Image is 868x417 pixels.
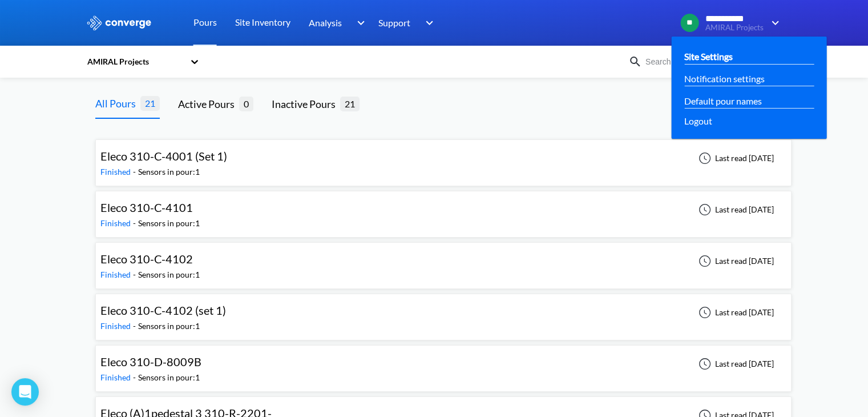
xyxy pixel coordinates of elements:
span: - [133,167,138,177]
span: Finished [100,167,133,177]
div: Sensors in pour: 1 [138,371,200,384]
img: downArrow.svg [418,16,437,30]
div: All Pours [95,95,140,111]
span: Eleco 310-C-4101 [100,201,193,214]
span: Support [378,15,410,30]
img: downArrow.svg [764,16,782,30]
span: 21 [140,96,160,110]
div: Last read [DATE] [692,357,777,371]
a: Default pour names [684,94,762,108]
span: Analysis [309,15,342,30]
span: Eleco 310-D-8009B [100,355,201,368]
span: - [133,218,138,228]
a: Eleco 310-D-8009BFinished-Sensors in pour:1Last read [DATE] [95,358,792,368]
span: - [133,270,138,279]
input: Search for a pour by name [642,55,780,68]
div: Sensors in pour: 1 [138,217,200,230]
div: Open Intercom Messenger [11,378,39,406]
span: Logout [684,114,712,128]
span: - [133,321,138,331]
div: Sensors in pour: 1 [138,320,200,332]
span: Eleco 310-C-4001 (Set 1) [100,149,227,163]
span: Finished [100,218,133,228]
span: - [133,372,138,382]
a: Eleco 310-C-4102 (set 1)Finished-Sensors in pour:1Last read [DATE] [95,307,792,316]
img: logo_ewhite.svg [86,15,152,30]
span: 21 [340,97,360,111]
span: 0 [239,97,253,111]
a: Notification settings [684,71,765,86]
a: Eleco 310-C-4102Finished-Sensors in pour:1Last read [DATE] [95,255,792,265]
div: Last read [DATE] [692,306,777,319]
span: Finished [100,270,133,279]
span: Finished [100,372,133,382]
img: downArrow.svg [349,16,368,30]
div: Last read [DATE] [692,254,777,268]
img: icon-search.svg [628,55,642,69]
div: Last read [DATE] [692,151,777,165]
div: Last read [DATE] [692,203,777,216]
span: Eleco 310-C-4102 [100,252,193,266]
span: AMIRAL Projects [705,23,764,32]
a: Eleco 310-C-4001 (Set 1)Finished-Sensors in pour:1Last read [DATE] [95,153,792,162]
div: Sensors in pour: 1 [138,268,200,281]
div: AMIRAL Projects [86,55,184,68]
div: Active Pours [178,96,239,112]
a: Site Settings [684,49,733,63]
span: Finished [100,321,133,331]
div: Sensors in pour: 1 [138,166,200,178]
span: Eleco 310-C-4102 (set 1) [100,303,226,317]
a: Eleco 310-C-4101Finished-Sensors in pour:1Last read [DATE] [95,204,792,214]
div: Inactive Pours [272,96,340,112]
